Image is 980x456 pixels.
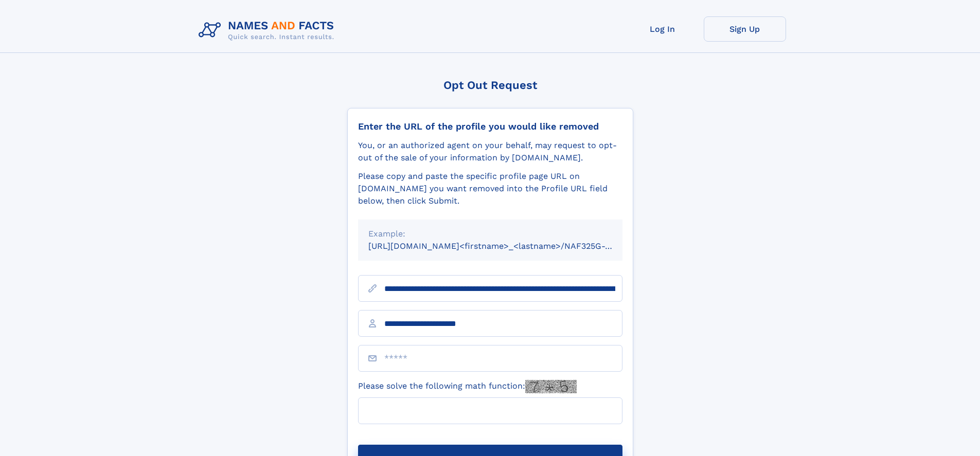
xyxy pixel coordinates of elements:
[358,121,622,132] div: Enter the URL of the profile you would like removed
[358,380,577,393] label: Please solve the following math function:
[194,16,343,44] img: Logo Names and Facts
[368,241,642,251] small: [URL][DOMAIN_NAME]<firstname>_<lastname>/NAF325G-xxxxxxxx
[358,170,622,207] div: Please copy and paste the specific profile page URL on [DOMAIN_NAME] you want removed into the Pr...
[347,79,633,92] div: Opt Out Request
[621,16,704,42] a: Log In
[368,228,612,240] div: Example:
[358,139,622,164] div: You, or an authorized agent on your behalf, may request to opt-out of the sale of your informatio...
[704,16,786,42] a: Sign Up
